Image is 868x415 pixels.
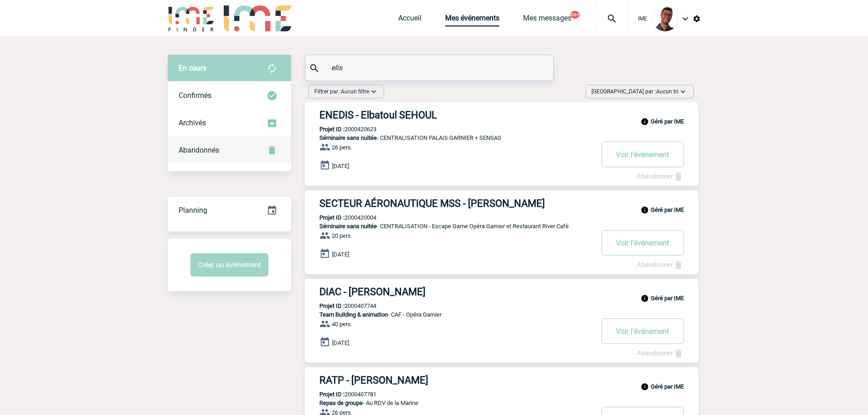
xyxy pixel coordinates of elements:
button: Voir l'événement [601,142,684,167]
h3: DIAC - [PERSON_NAME] [319,286,593,297]
div: Retrouvez ici tous vos évènements avant confirmation [168,55,291,82]
div: Retrouvez ici tous les événements que vous avez décidé d'archiver [168,109,291,137]
button: Créer un événement [190,253,268,277]
a: DIAC - [PERSON_NAME] [305,286,699,297]
p: - CAF - Opéra Garnier [305,311,593,318]
span: Team Building & animation [319,311,388,318]
h3: SECTEUR AÉRONAUTIQUE MSS - [PERSON_NAME] [319,198,593,209]
h3: RATP - [PERSON_NAME] [319,374,593,386]
div: Retrouvez ici tous vos événements annulés [168,137,291,164]
b: Projet ID : [319,214,344,221]
p: - CENTRALISATION PALAIS GARNIER + SENSAS [305,134,593,141]
a: Mes messages [523,14,571,26]
p: - CENTRALISATION - Escape Game Opéra Garnier et Restaurant River Café [305,223,593,230]
a: Mes événements [445,14,499,26]
a: RATP - [PERSON_NAME] [305,374,699,386]
b: Géré par IME [651,295,684,302]
b: Géré par IME [651,118,684,125]
b: Projet ID : [319,126,344,133]
p: 2000420623 [305,126,376,133]
span: Séminaire sans nuitée [319,134,377,141]
b: Géré par IME [651,206,684,213]
span: 20 pers. [332,232,352,239]
button: 99+ [570,11,580,19]
p: 2000420004 [305,214,376,221]
div: Retrouvez ici tous vos événements organisés par date et état d'avancement [168,197,291,224]
img: IME-Finder [168,5,215,31]
span: 40 pers. [332,321,352,328]
span: Repas de groupe [319,400,363,406]
button: Voir l'événement [601,318,684,344]
span: En cours [179,64,206,72]
p: - Au RDV de la Marine [305,400,593,406]
span: Aucun filtre [341,88,369,95]
a: Abandonner [637,261,684,269]
a: Abandonner [637,172,684,180]
span: [DATE] [332,163,349,169]
button: Voir l'événement [601,230,684,256]
a: Accueil [398,14,421,26]
span: Abandonnés [179,146,219,154]
span: Aucun tri [656,88,678,95]
b: Projet ID : [319,302,344,309]
a: Abandonner [637,349,684,357]
img: info_black_24dp.svg [641,206,649,214]
span: [DATE] [332,339,349,346]
b: Géré par IME [651,383,684,390]
img: baseline_expand_more_white_24dp-b.png [369,87,378,96]
p: 2000407781 [305,391,376,398]
span: 26 pers. [332,144,352,151]
b: Projet ID : [319,391,344,398]
img: info_black_24dp.svg [641,294,649,302]
span: Planning [179,206,207,215]
img: info_black_24dp.svg [641,383,649,391]
a: ENEDIS - Elbatoul SEHOUL [305,109,699,121]
input: Rechercher un événement par son nom [329,61,532,74]
span: Séminaire sans nuitée [319,223,377,230]
span: IME [638,15,647,22]
img: baseline_expand_more_white_24dp-b.png [678,87,688,96]
h3: ENEDIS - Elbatoul SEHOUL [319,109,593,121]
span: Archivés [179,118,206,127]
p: 2000407744 [305,302,376,309]
img: 124970-0.jpg [652,6,678,31]
span: Confirmés [179,91,211,100]
a: SECTEUR AÉRONAUTIQUE MSS - [PERSON_NAME] [305,198,699,209]
span: [GEOGRAPHIC_DATA] par : [591,87,678,96]
img: info_black_24dp.svg [641,118,649,126]
span: [DATE] [332,251,349,258]
span: Filtrer par : [314,87,369,96]
a: Planning [168,196,291,223]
